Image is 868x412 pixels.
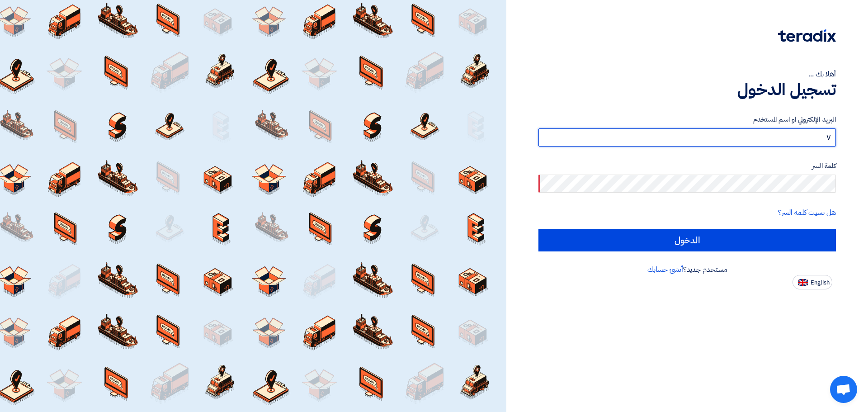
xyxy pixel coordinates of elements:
img: Teradix logo [778,29,836,42]
button: English [793,275,832,289]
input: الدخول [538,229,836,251]
input: أدخل بريد العمل الإلكتروني او اسم المستخدم الخاص بك ... [538,128,836,147]
div: مستخدم جديد؟ [538,264,836,275]
span: English [811,279,830,286]
div: فتح المحادثة [830,376,857,403]
label: كلمة السر [538,161,836,171]
a: هل نسيت كلمة السر؟ [778,207,836,218]
a: أنشئ حسابك [647,264,683,275]
div: أهلا بك ... [538,69,836,80]
label: البريد الإلكتروني او اسم المستخدم [538,114,836,125]
img: en-US.png [798,279,808,286]
h1: تسجيل الدخول [538,80,836,99]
